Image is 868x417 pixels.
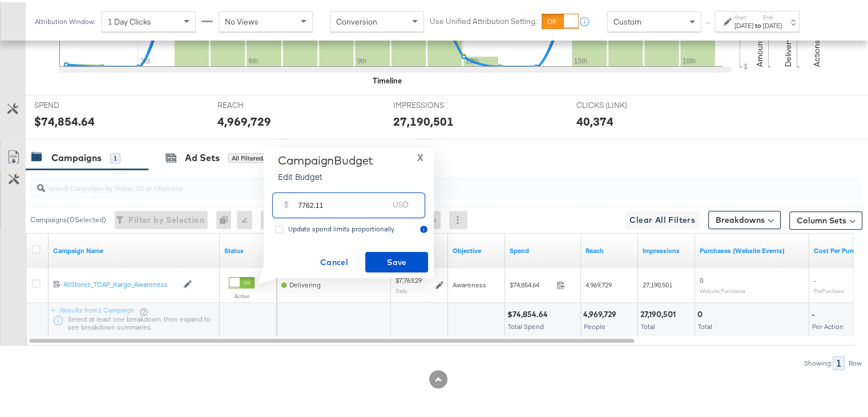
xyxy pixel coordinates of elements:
[34,98,120,109] span: SPEND
[753,19,763,27] strong: to
[229,290,255,298] label: Active
[30,212,106,223] div: Campaigns ( 0 Selected)
[110,151,120,161] div: 1
[643,278,672,287] span: 27,190,501
[53,244,215,253] a: Your campaign name.
[708,209,781,227] button: Breakdowns
[51,149,102,162] div: Campaigns
[763,11,782,19] label: End:
[370,253,423,267] span: Save
[643,244,691,253] a: The number of times your ad was served. On mobile apps an ad is counted as served the first time ...
[804,357,833,365] div: Showing:
[453,244,500,253] a: Your campaign's objective.
[754,14,765,65] text: Amount (USD)
[734,11,753,19] label: Start:
[278,151,373,165] div: Campaign Budget
[413,151,428,160] button: X
[185,149,220,162] div: Ad Sets
[417,147,423,163] span: X
[697,307,706,318] div: 0
[814,285,844,292] sub: Per Purchase
[510,244,576,253] a: The total amount spent to date.
[703,19,713,23] span: ↑
[395,285,407,292] sub: Daily
[763,19,782,28] div: [DATE]
[228,151,289,161] div: All Filtered Ad Sets
[302,250,365,270] button: Cancel
[814,274,816,282] span: -
[734,19,753,28] div: [DATE]
[508,320,544,328] span: Total Spend
[507,307,551,318] div: $74,854.64
[848,357,862,365] div: Row
[225,14,259,25] span: No Views
[833,354,845,368] div: 1
[783,35,793,65] text: Delivery
[298,186,389,211] input: Enter your budget
[289,278,321,287] span: Delivering
[586,278,612,287] span: 4,969,729
[63,278,177,287] a: AllStores_TCAP_Kargo_Awareness
[224,244,272,253] a: Shows the current state of your Ad Campaign.
[625,209,700,227] button: Clear All Filters
[393,98,479,109] span: IMPRESSIONS
[395,274,422,283] div: $7,763.29
[789,209,862,227] button: Column Sets
[45,170,788,192] input: Search Campaigns by Name, ID or Objective
[613,14,641,25] span: Custom
[700,274,703,282] span: 0
[576,98,662,109] span: CLICKS (LINK)
[641,320,655,328] span: Total
[336,14,377,25] span: Conversion
[812,38,822,65] text: Actions
[217,111,271,127] div: 4,969,729
[453,278,486,287] span: Awareness
[34,15,96,23] div: Attribution Window:
[576,111,613,127] div: 40,374
[584,320,605,328] span: People
[34,111,95,127] div: $74,854.64
[586,244,633,253] a: The number of people your ad was served to.
[430,14,537,25] label: Use Unified Attribution Setting:
[365,250,428,270] button: Save
[217,98,303,109] span: REACH
[216,209,237,227] div: 0
[812,307,818,318] div: -
[700,244,805,253] a: The number of times a purchase was made tracked by your Custom Audience pixel on your website aft...
[108,14,151,25] span: 1 Day Clicks
[700,285,746,292] sub: Website Purchases
[510,278,552,287] span: $74,854.64
[278,169,373,180] p: Edit Budget
[812,320,843,328] span: Per Action
[393,111,454,127] div: 27,190,501
[583,307,620,318] div: 4,969,729
[698,320,712,328] span: Total
[373,73,402,84] div: Timeline
[307,253,361,267] span: Cancel
[640,307,679,318] div: 27,190,501
[288,222,394,231] span: Update spend limits proportionally
[388,195,413,215] div: USD
[280,195,293,215] div: $
[629,211,695,225] span: Clear All Filters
